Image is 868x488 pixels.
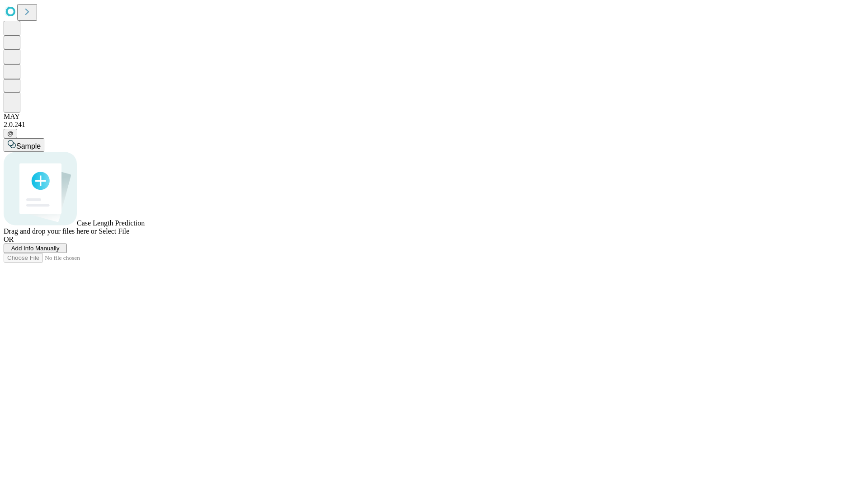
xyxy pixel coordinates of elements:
button: Add Info Manually [4,244,67,253]
div: 2.0.241 [4,121,864,129]
button: Sample [4,138,44,152]
span: Case Length Prediction [77,219,145,227]
button: @ [4,129,17,138]
span: Select File [99,227,129,235]
span: Add Info Manually [11,245,60,252]
span: Sample [16,142,41,150]
span: @ [7,130,14,137]
span: OR [4,235,14,243]
span: Drag and drop your files here or [4,227,97,235]
div: MAY [4,113,864,121]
